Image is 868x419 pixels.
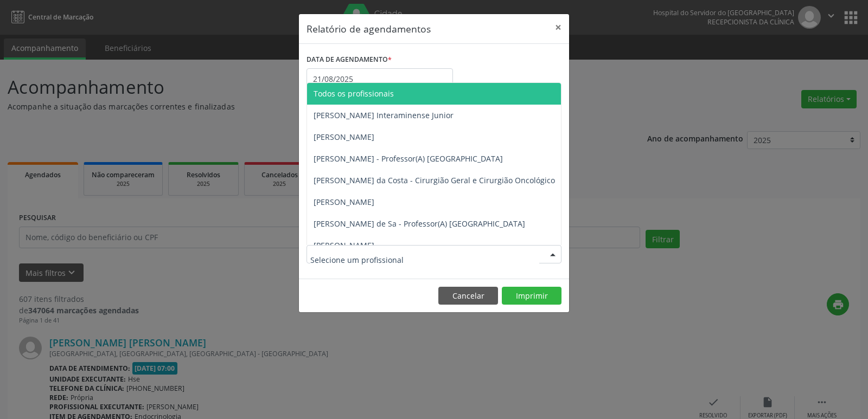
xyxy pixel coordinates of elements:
span: Todos os profissionais [314,88,394,99]
button: Imprimir [502,287,561,305]
span: [PERSON_NAME] - Professor(A) [GEOGRAPHIC_DATA] [314,153,503,164]
span: [PERSON_NAME] [314,240,374,250]
span: [PERSON_NAME] Interaminense Junior [314,110,454,120]
span: [PERSON_NAME] [314,197,374,207]
input: Selecione um profissional [310,249,539,270]
h5: Relatório de agendamentos [307,22,431,36]
label: DATA DE AGENDAMENTO [307,51,392,68]
button: Close [547,14,569,41]
button: Cancelar [438,287,498,305]
span: [PERSON_NAME] [314,132,374,142]
input: Selecione uma data ou intervalo [307,68,453,90]
span: [PERSON_NAME] de Sa - Professor(A) [GEOGRAPHIC_DATA] [314,218,525,229]
span: [PERSON_NAME] da Costa - Cirurgião Geral e Cirurgião Oncológico [314,175,555,185]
